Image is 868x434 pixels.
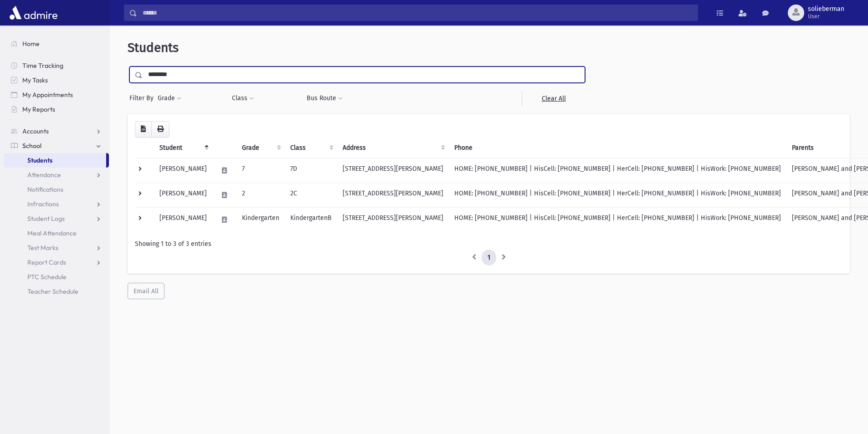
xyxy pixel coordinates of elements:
[22,61,63,70] span: Time Tracking
[449,183,786,207] td: HOME: [PHONE_NUMBER] | HisCell: [PHONE_NUMBER] | HerCell: [PHONE_NUMBER] | HisWork: [PHONE_NUMBER]
[285,207,337,232] td: KindergartenB
[128,283,164,299] button: Email All
[4,102,109,117] a: My Reports
[4,270,109,284] a: PTC Schedule
[27,244,58,252] span: Test Marks
[129,93,157,103] span: Filter By
[337,207,449,232] td: [STREET_ADDRESS][PERSON_NAME]
[157,90,182,107] button: Grade
[337,158,449,183] td: [STREET_ADDRESS][PERSON_NAME]
[4,124,109,138] a: Accounts
[285,183,337,207] td: 2C
[236,138,285,158] th: Grade: activate to sort column ascending
[154,207,212,232] td: [PERSON_NAME]
[522,90,585,107] a: Clear All
[4,87,109,102] a: My Appointments
[449,207,786,232] td: HOME: [PHONE_NUMBER] | HisCell: [PHONE_NUMBER] | HerCell: [PHONE_NUMBER] | HisWork: [PHONE_NUMBER]
[4,284,109,299] a: Teacher Schedule
[285,138,337,158] th: Class: activate to sort column ascending
[4,58,109,73] a: Time Tracking
[4,73,109,87] a: My Tasks
[154,183,212,207] td: [PERSON_NAME]
[27,156,52,164] span: Students
[22,76,48,84] span: My Tasks
[285,158,337,183] td: 7D
[151,121,169,138] button: Print
[236,183,285,207] td: 2
[27,287,78,296] span: Teacher Schedule
[337,138,449,158] th: Address: activate to sort column ascending
[135,239,842,249] div: Showing 1 to 3 of 3 entries
[27,214,65,223] span: Student Logs
[27,273,67,281] span: PTC Schedule
[7,4,60,22] img: AdmirePro
[231,90,254,107] button: Class
[808,13,844,20] span: User
[128,40,179,55] span: Students
[22,105,55,113] span: My Reports
[22,127,49,135] span: Accounts
[4,226,109,240] a: Meal Attendance
[449,138,786,158] th: Phone
[4,211,109,226] a: Student Logs
[4,197,109,211] a: Infractions
[306,90,343,107] button: Bus Route
[4,36,109,51] a: Home
[27,229,77,237] span: Meal Attendance
[135,121,152,138] button: CSV
[4,255,109,270] a: Report Cards
[27,185,63,194] span: Notifications
[22,91,73,99] span: My Appointments
[4,182,109,197] a: Notifications
[808,5,844,13] span: solieberman
[27,200,59,208] span: Infractions
[449,158,786,183] td: HOME: [PHONE_NUMBER] | HisCell: [PHONE_NUMBER] | HerCell: [PHONE_NUMBER] | HisWork: [PHONE_NUMBER]
[236,158,285,183] td: 7
[137,5,698,21] input: Search
[154,158,212,183] td: [PERSON_NAME]
[482,250,496,266] a: 1
[4,153,106,168] a: Students
[27,258,66,266] span: Report Cards
[22,142,41,150] span: School
[236,207,285,232] td: Kindergarten
[27,171,61,179] span: Attendance
[22,40,40,48] span: Home
[154,138,212,158] th: Student: activate to sort column descending
[4,138,109,153] a: School
[337,183,449,207] td: [STREET_ADDRESS][PERSON_NAME]
[4,240,109,255] a: Test Marks
[4,168,109,182] a: Attendance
